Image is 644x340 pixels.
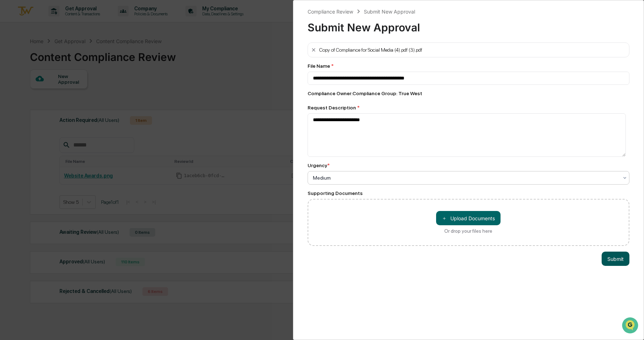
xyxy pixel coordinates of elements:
div: Compliance Owner : Compliance Group: True West [308,91,630,96]
span: Preclearance [14,90,46,97]
div: Request Description [308,105,630,110]
div: Start new chat [24,55,117,62]
p: How can we help? [7,15,130,26]
img: 1746055101610-c473b297-6a78-478c-a979-82029cc54cd1 [7,55,20,67]
button: Start new chat [121,57,130,65]
a: 🗄️Attestations [49,87,91,100]
div: We're available if you need us! [24,62,90,67]
div: Or drop your files here [444,228,492,234]
a: 🔎Data Lookup [4,101,48,113]
iframe: Open customer support [621,316,640,336]
div: Urgency [308,163,330,168]
div: Submit New Approval [364,9,415,15]
button: Submit [602,252,629,266]
div: 🖐️ [7,91,13,96]
div: 🔎 [7,104,13,110]
span: Data Lookup [14,103,45,110]
a: Powered byPylon [50,120,86,126]
a: 🖐️Preclearance [4,87,49,100]
button: Or drop your files here [436,211,501,225]
span: ＋ [442,215,447,222]
div: Copy of Compliance for Social Media (4).pdf (3).pdf [319,47,422,53]
div: Submit New Approval [308,15,630,34]
input: Clear [19,32,117,40]
span: Attestations [59,90,88,97]
span: Pylon [71,121,86,126]
div: 🗄️ [52,91,57,96]
div: File Name [308,63,630,69]
div: Compliance Review [308,9,353,15]
div: Supporting Documents [308,190,630,196]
